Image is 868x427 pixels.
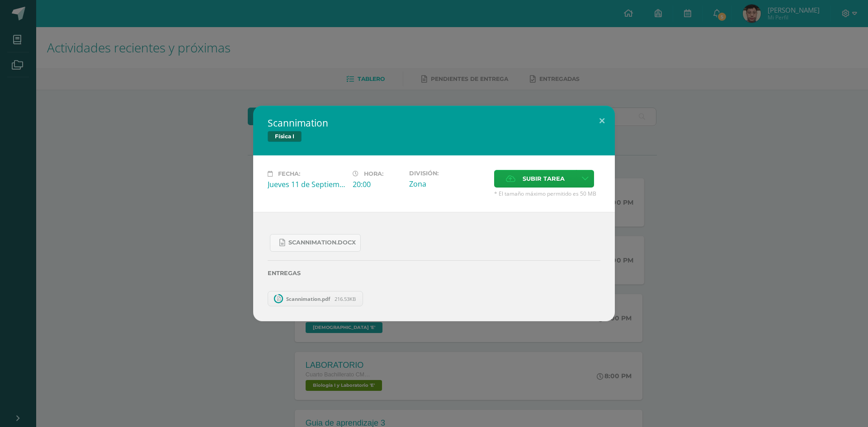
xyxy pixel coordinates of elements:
[268,270,600,277] label: Entregas
[409,179,487,189] div: Zona
[364,170,383,177] span: Hora:
[353,179,402,189] div: 20:00
[268,131,302,142] span: Física I
[282,296,335,302] span: Scannimation.pdf
[270,234,361,252] a: Scannimation.docx
[278,170,300,177] span: Fecha:
[409,170,487,177] label: División:
[268,117,600,129] h2: Scannimation
[268,291,363,306] a: Scannimation.pdf
[268,179,345,189] div: Jueves 11 de Septiembre
[589,106,615,136] button: Close (Esc)
[494,190,600,197] span: * El tamaño máximo permitido es 50 MB
[335,296,356,302] span: 216.53KB
[523,170,565,187] span: Subir tarea
[288,239,356,246] span: Scannimation.docx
